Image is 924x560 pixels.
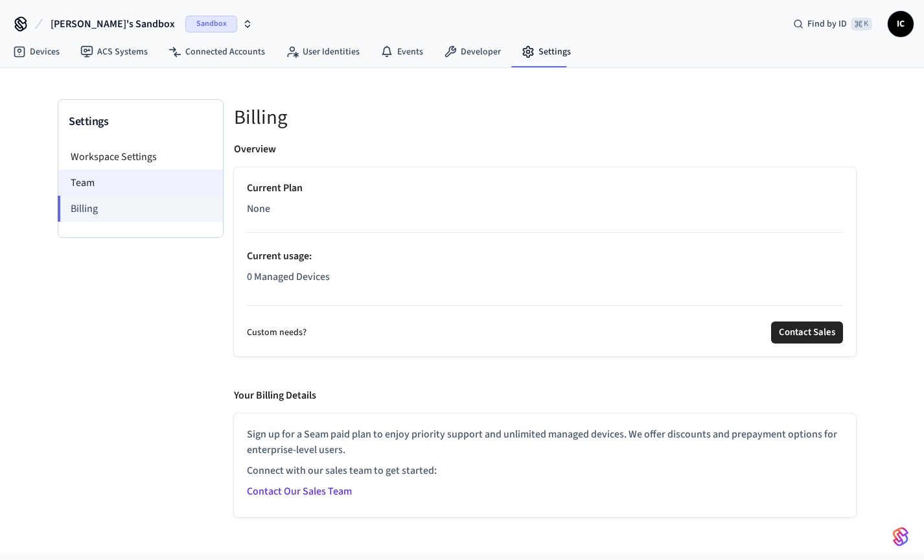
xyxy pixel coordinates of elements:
li: Team [58,170,223,196]
p: 0 Managed Devices [247,269,843,285]
p: Current Plan [247,180,843,196]
a: User Identities [275,40,370,64]
span: Sandbox [185,16,237,32]
li: Billing [58,196,223,222]
li: Workspace Settings [58,144,223,170]
div: Custom needs? [247,321,843,344]
button: Contact Sales [771,321,843,344]
h3: Settings [69,113,213,131]
p: Overview [234,141,276,157]
p: Connect with our sales team to get started: [247,463,843,478]
span: Find by ID [807,17,847,30]
span: [PERSON_NAME]'s Sandbox [51,16,175,32]
span: None [247,201,270,216]
img: SeamLogoGradient.69752ec5.svg [893,526,908,547]
span: IC [889,12,912,36]
a: Events [370,40,433,64]
a: Devices [3,40,70,64]
p: Your Billing Details [234,388,316,403]
p: Sign up for a Seam paid plan to enjoy priority support and unlimited managed devices. We offer di... [247,426,843,458]
button: IC [888,11,914,37]
div: Find by ID⌘ K [783,12,883,36]
span: ⌘ K [851,17,872,30]
h5: Billing [234,104,856,131]
a: Settings [511,40,581,64]
p: Current usage : [247,248,843,264]
a: Developer [433,40,511,64]
a: Contact Our Sales Team [247,484,352,498]
a: Connected Accounts [158,40,275,64]
a: ACS Systems [70,40,158,64]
